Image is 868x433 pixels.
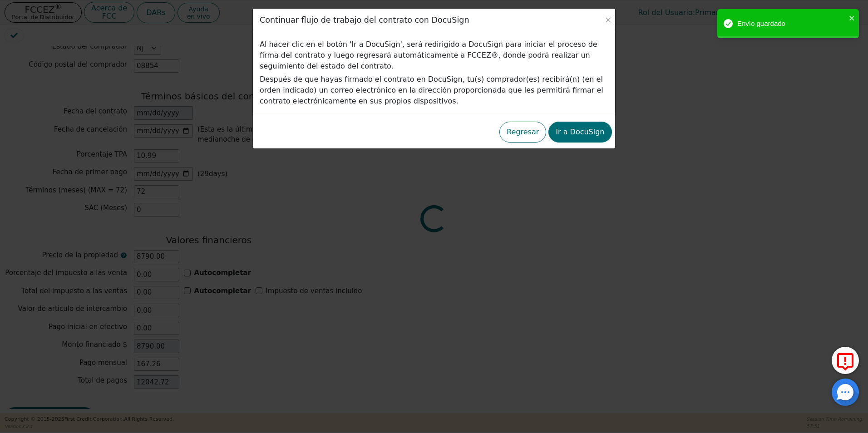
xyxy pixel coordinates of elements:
[499,122,546,143] button: Regresar
[832,347,859,374] button: Reportar Error a FCC
[260,39,608,72] p: Al hacer clic en el botón 'Ir a DocuSign', será redirigido a DocuSign para iniciar el proceso de ...
[604,15,613,25] button: Close
[548,122,612,143] button: Ir a DocuSign
[849,13,855,23] button: close
[737,19,846,29] div: Envío guardado
[260,15,469,25] h3: Continuar flujo de trabajo del contrato con DocuSign
[260,74,608,107] p: Después de que hayas firmado el contrato en DocuSign, tu(s) comprador(es) recibirá(n) (en el orde...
